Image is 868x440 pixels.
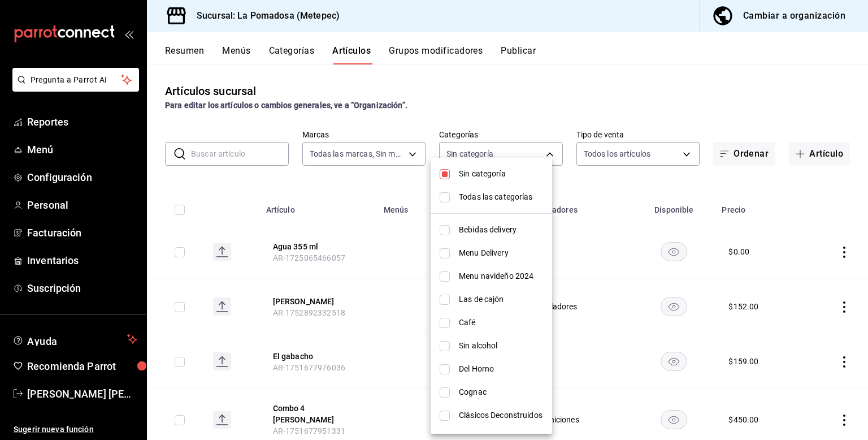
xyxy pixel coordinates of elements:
[459,340,543,352] span: Sin alcohol
[459,409,543,421] span: Clásicos Deconstruidos
[459,168,543,180] span: Sin categoría
[459,317,543,329] span: Café
[459,386,543,398] span: Cognac
[459,191,543,203] span: Todas las categorías
[459,247,543,259] span: Menu Delivery
[459,294,543,305] span: Las de cajón
[459,270,543,282] span: Menu navideño 2024
[459,363,543,375] span: Del Horno
[459,224,543,236] span: Bebidas delivery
